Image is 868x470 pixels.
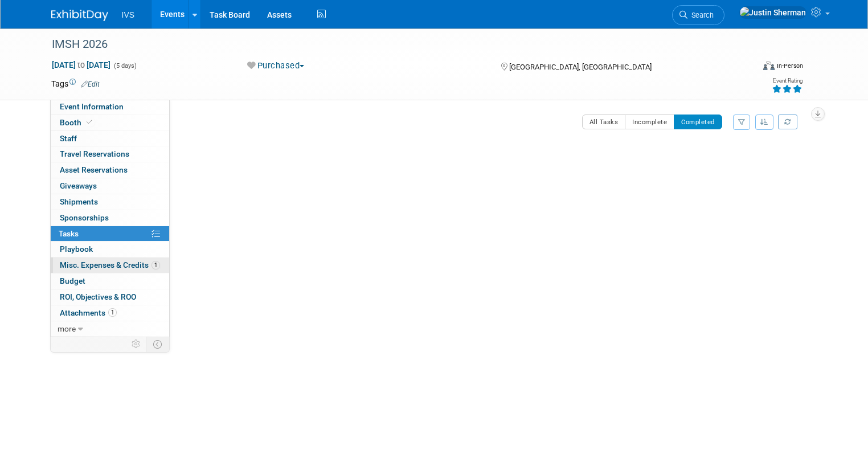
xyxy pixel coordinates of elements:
[51,60,111,70] span: [DATE] [DATE]
[625,115,674,129] button: Incomplete
[146,337,169,352] td: Toggle Event Tabs
[122,10,135,19] span: IVS
[60,118,95,127] span: Booth
[672,5,724,25] a: Search
[674,115,722,129] button: Completed
[763,61,775,70] img: Format-Inperson.png
[51,115,169,130] a: Booth
[776,62,803,70] div: In-Person
[509,63,652,71] span: [GEOGRAPHIC_DATA], [GEOGRAPHIC_DATA]
[772,78,803,84] div: Event Rating
[51,78,100,89] td: Tags
[51,162,169,178] a: Asset Reservations
[51,194,169,210] a: Shipments
[60,276,85,285] span: Budget
[51,258,169,273] a: Misc. Expenses & Credits1
[152,261,160,269] span: 1
[60,165,128,174] span: Asset Reservations
[60,308,117,317] span: Attachments
[687,11,714,19] span: Search
[739,6,806,19] img: Justin Sherman
[51,210,169,226] a: Sponsorships
[59,229,79,238] span: Tasks
[60,292,136,301] span: ROI, Objectives & ROO
[778,115,797,129] a: Refresh
[51,305,169,321] a: Attachments1
[51,242,169,257] a: Playbook
[126,337,146,352] td: Personalize Event Tab Strip
[76,60,87,70] span: to
[48,34,739,55] div: IMSH 2026
[243,60,309,72] button: Purchased
[81,80,100,88] a: Edit
[60,213,109,222] span: Sponsorships
[58,324,76,333] span: more
[51,131,169,146] a: Staff
[113,62,137,70] span: (5 days)
[60,134,77,143] span: Staff
[60,102,124,111] span: Event Information
[692,59,803,76] div: Event Format
[51,146,169,162] a: Travel Reservations
[51,321,169,337] a: more
[51,226,169,242] a: Tasks
[60,181,97,190] span: Giveaways
[60,149,129,158] span: Travel Reservations
[60,244,93,254] span: Playbook
[51,273,169,289] a: Budget
[51,10,108,21] img: ExhibitDay
[51,178,169,194] a: Giveaways
[60,260,160,269] span: Misc. Expenses & Credits
[87,119,92,125] i: Booth reservation complete
[108,308,117,317] span: 1
[582,115,626,129] button: All Tasks
[51,99,169,115] a: Event Information
[51,289,169,305] a: ROI, Objectives & ROO
[60,197,98,206] span: Shipments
